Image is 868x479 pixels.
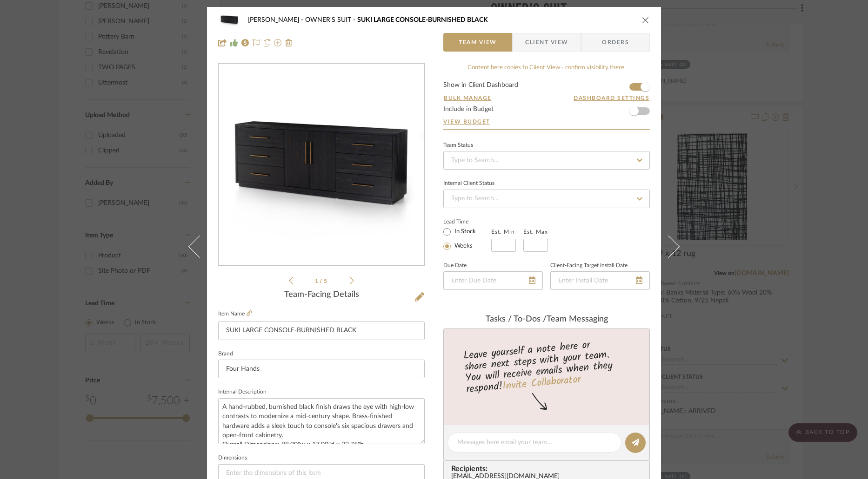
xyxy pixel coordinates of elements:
input: Enter Due Date [443,271,543,290]
label: Est. Min [491,229,515,235]
div: 0 [219,64,424,266]
input: Type to Search… [443,190,650,208]
mat-radio-group: Select item type [443,226,491,252]
a: View Budget [443,118,650,125]
span: Recipients: [451,465,646,473]
span: Tasks / To-Dos / [486,315,547,323]
input: Enter Item Name [218,322,425,340]
label: Item Name [218,310,252,318]
input: Enter Brand [218,360,425,378]
img: a2976fd4-8641-4862-bfcf-e8098e367051_48x40.jpg [218,11,240,29]
span: OWNER'S SUIT [305,17,357,23]
div: Team-Facing Details [218,290,425,300]
span: 1 [315,278,320,284]
button: Bulk Manage [443,94,492,102]
label: Due Date [443,263,467,268]
label: In Stock [453,228,476,236]
div: team Messaging [443,315,650,325]
label: Brand [218,352,233,356]
label: Weeks [453,242,473,250]
button: close [641,16,650,24]
span: Client View [525,33,568,52]
img: Remove from project [285,39,293,46]
span: [PERSON_NAME] [248,17,305,23]
div: Team Status [443,143,473,148]
a: Invite Collaborator [502,372,581,395]
span: / [320,278,324,284]
span: Orders [592,33,639,52]
label: Internal Description [218,390,267,394]
button: Dashboard Settings [573,94,650,102]
input: Type to Search… [443,151,650,170]
span: Team View [459,33,497,52]
label: Est. Max [523,229,548,235]
label: Client-Facing Target Install Date [550,263,628,268]
div: Leave yourself a note here or share next steps with your team. You will receive emails when they ... [442,335,651,397]
span: 5 [324,278,328,284]
div: Internal Client Status [443,181,494,186]
label: Dimensions [218,456,247,460]
div: Content here copies to Client View - confirm visibility there. [443,63,650,72]
input: Enter Install Date [550,271,650,290]
img: a2976fd4-8641-4862-bfcf-e8098e367051_436x436.jpg [219,72,424,257]
span: SUKI LARGE CONSOLE-BURNISHED BLACK [357,17,488,23]
label: Lead Time [443,217,491,226]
